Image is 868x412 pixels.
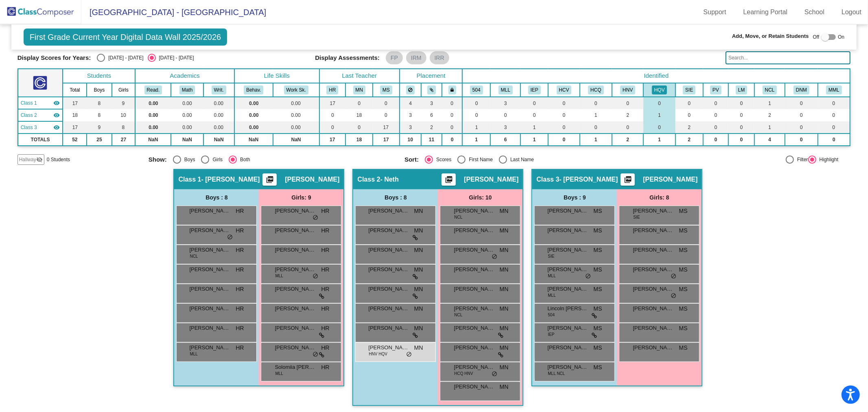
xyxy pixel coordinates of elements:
button: HCQ [588,85,603,94]
span: HR [321,246,329,254]
mat-icon: visibility_off [36,156,43,163]
div: Girls: 8 [617,189,702,206]
a: Learning Portal [737,6,794,19]
td: 0 [442,134,462,146]
td: 18 [345,109,373,121]
span: MN [414,246,423,254]
span: Add, Move, or Retain Students [732,32,809,40]
span: [PERSON_NAME] [368,226,409,234]
span: HR [321,226,329,235]
span: do_not_disturb_alt [671,293,676,299]
span: MLL [548,292,555,298]
th: Hi Cap - Non-Verbal Qualification [612,83,643,97]
td: 1 [520,134,548,146]
span: [PERSON_NAME] [633,285,673,293]
div: Boys : 8 [353,189,438,206]
td: 27 [112,134,136,146]
span: - [PERSON_NAME] [560,175,618,184]
button: MLL [498,85,513,94]
td: 17 [63,121,87,134]
span: do_not_disturb_alt [313,273,318,280]
td: 17 [373,134,400,146]
mat-icon: visibility [53,100,60,106]
input: Search... [726,51,851,64]
button: NCL [763,85,777,94]
span: MN [500,207,509,215]
td: 1 [580,134,612,146]
button: Print Students Details [262,173,277,186]
td: NaN [171,134,203,146]
span: [PERSON_NAME] [368,305,409,313]
td: 18 [345,134,373,146]
span: MN [500,226,509,235]
td: 0 [818,121,851,134]
span: Class 2 [21,112,37,119]
span: NCL [454,214,462,220]
td: 0 [703,97,729,109]
td: 0 [818,97,851,109]
td: 0 [548,121,579,134]
td: 11 [421,134,442,146]
td: 0 [785,109,818,121]
mat-icon: picture_as_pdf [444,175,454,187]
td: 0 [345,97,373,109]
span: - Neth [380,175,399,184]
td: 0 [520,109,548,121]
td: 0 [373,109,400,121]
td: 0 [703,134,729,146]
mat-icon: picture_as_pdf [265,175,275,187]
span: Show: [149,156,167,163]
span: MN [414,226,423,235]
span: MN [414,207,423,215]
button: HR [326,85,338,94]
td: 0 [442,97,462,109]
span: Class 1 [178,175,201,184]
td: 9 [112,97,136,109]
a: School [798,6,831,19]
th: Keep away students [400,83,421,97]
button: IEP [528,85,541,94]
td: 1 [580,109,612,121]
span: 0 Students [47,156,70,163]
span: Class 1 [21,99,37,107]
span: MN [500,285,509,294]
span: do_not_disturb_alt [671,273,676,280]
mat-icon: visibility [53,124,60,131]
td: 1 [643,109,675,121]
td: 0 [785,134,818,146]
td: NaN [234,134,273,146]
td: 3 [400,121,421,134]
span: HR [236,226,244,235]
th: Hi Cap - Verbal & Quantitative Qualification [643,83,675,97]
td: 10 [400,134,421,146]
td: 0.00 [203,97,234,109]
td: 0.00 [135,109,171,121]
td: 0.00 [234,121,273,134]
span: MS [593,285,602,294]
td: 0 [728,109,754,121]
span: [PERSON_NAME] [464,175,518,184]
span: HR [236,246,244,254]
span: Sort: [404,156,419,163]
span: MS [679,226,687,235]
th: Minnie Singh [373,83,400,97]
td: 0.00 [234,97,273,109]
button: 504 [470,85,483,94]
td: 1 [462,121,490,134]
span: [PERSON_NAME] [643,175,697,184]
span: do_not_disturb_alt [492,254,497,260]
span: MN [414,285,423,294]
span: MLL [548,273,555,279]
td: 0 [612,97,643,109]
button: SIE [683,85,695,94]
mat-chip: FP [386,51,403,64]
span: [PERSON_NAME] [189,246,230,254]
div: Filter [794,156,808,163]
th: Keep with students [421,83,442,97]
td: 0 [580,97,612,109]
td: 1 [643,134,675,146]
td: 3 [490,121,520,134]
td: 0 [373,97,400,109]
td: 0 [728,121,754,134]
mat-chip: IRM [406,51,426,64]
